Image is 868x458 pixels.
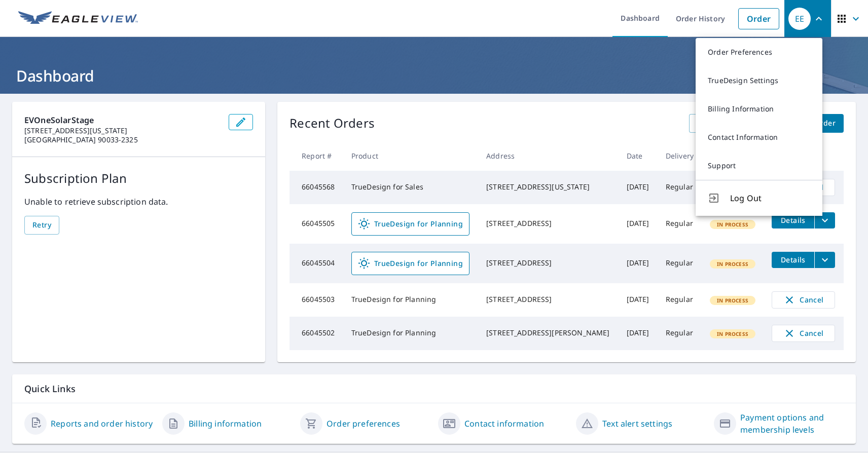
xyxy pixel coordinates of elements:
[478,141,618,171] th: Address
[486,182,610,192] div: [STREET_ADDRESS][US_STATE]
[711,330,754,337] span: In Process
[696,151,822,180] a: Support
[290,244,343,283] td: 66045504
[738,8,779,29] a: Order
[486,294,610,304] div: [STREET_ADDRESS]
[358,218,463,230] span: TrueDesign for Planning
[814,212,835,228] button: filesDropdownBtn-66045505
[486,218,610,228] div: [STREET_ADDRESS]
[351,212,469,236] a: TrueDesign for Planning
[290,283,343,317] td: 66045503
[24,216,59,235] button: Retry
[619,244,658,283] td: [DATE]
[814,252,835,268] button: filesDropdownBtn-66045504
[782,327,824,339] span: Cancel
[788,8,811,30] div: EE
[24,135,221,144] p: [GEOGRAPHIC_DATA] 90033-2325
[658,171,702,204] td: Regular
[619,141,658,171] th: Date
[24,126,221,135] p: [STREET_ADDRESS][US_STATE]
[772,291,835,309] button: Cancel
[696,180,822,216] button: Log Out
[740,411,844,436] a: Payment options and membership levels
[290,317,343,350] td: 66045502
[619,204,658,244] td: [DATE]
[486,328,610,338] div: [STREET_ADDRESS][PERSON_NAME]
[772,325,835,342] button: Cancel
[290,114,375,133] p: Recent Orders
[343,283,478,317] td: TrueDesign for Planning
[358,257,463,270] span: TrueDesign for Planning
[51,417,153,430] a: Reports and order history
[772,252,814,268] button: detailsBtn-66045504
[189,417,262,430] a: Billing information
[24,169,253,187] p: Subscription Plan
[486,258,610,268] div: [STREET_ADDRESS]
[343,317,478,350] td: TrueDesign for Planning
[689,114,761,133] a: View All Orders
[290,141,343,171] th: Report #
[24,196,253,208] p: Unable to retrieve subscription data.
[290,204,343,244] td: 66045505
[343,171,478,204] td: TrueDesign for Sales
[619,171,658,204] td: [DATE]
[778,255,808,264] span: Details
[711,297,754,304] span: In Process
[782,294,824,306] span: Cancel
[619,317,658,350] td: [DATE]
[696,66,822,95] a: TrueDesign Settings
[464,417,544,430] a: Contact information
[658,283,702,317] td: Regular
[696,38,822,66] a: Order Preferences
[696,95,822,123] a: Billing Information
[32,219,51,232] span: Retry
[327,417,400,430] a: Order preferences
[602,417,672,430] a: Text alert settings
[24,383,844,395] p: Quick Links
[658,317,702,350] td: Regular
[290,171,343,204] td: 66045568
[696,123,822,151] a: Contact Information
[658,204,702,244] td: Regular
[778,215,808,225] span: Details
[772,212,814,228] button: detailsBtn-66045505
[24,114,221,126] p: EVOneSolarStage
[12,65,856,86] h1: Dashboard
[711,221,754,228] span: In Process
[658,244,702,283] td: Regular
[343,141,478,171] th: Product
[730,192,810,204] span: Log Out
[619,283,658,317] td: [DATE]
[351,252,469,275] a: TrueDesign for Planning
[711,260,754,268] span: In Process
[658,141,702,171] th: Delivery
[18,11,138,26] img: EV Logo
